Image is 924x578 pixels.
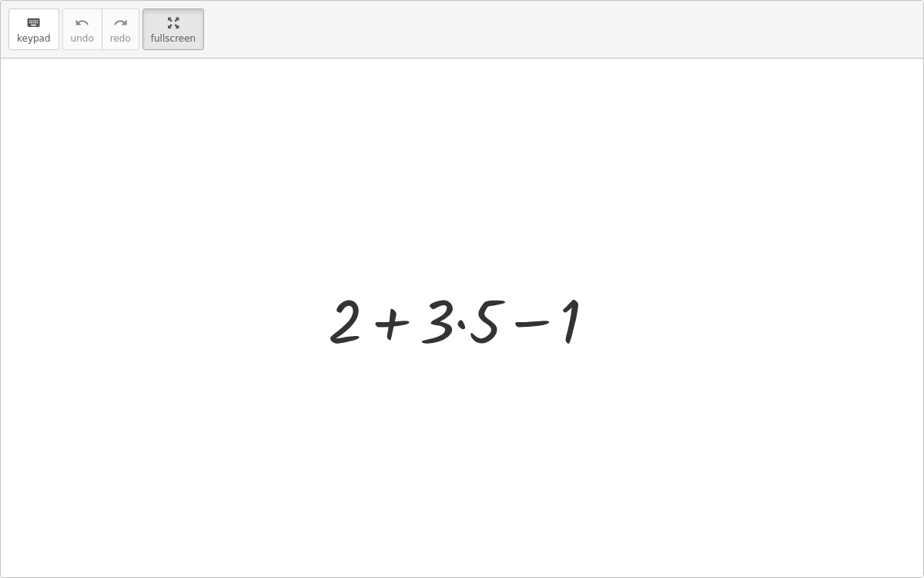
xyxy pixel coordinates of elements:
[26,14,41,32] i: keyboard
[113,14,128,32] i: redo
[62,8,102,50] button: undoundo
[75,14,89,32] i: undo
[110,33,131,44] span: redo
[8,8,59,50] button: keyboardkeypad
[102,8,139,50] button: redoredo
[151,33,196,44] span: fullscreen
[17,33,51,44] span: keypad
[142,8,204,50] button: fullscreen
[71,33,94,44] span: undo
